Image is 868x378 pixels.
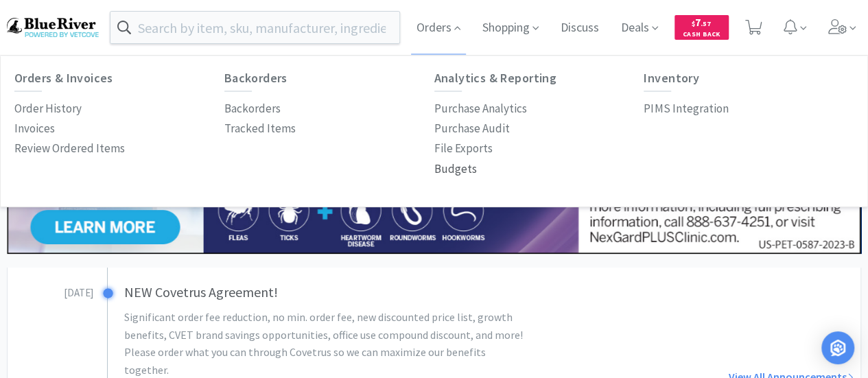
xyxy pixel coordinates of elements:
span: $ [692,19,695,28]
h6: Analytics & Reporting [434,71,644,85]
h6: Backorders [224,71,434,85]
p: File Exports [434,139,493,158]
img: b17b0d86f29542b49a2f66beb9ff811a.png [7,18,99,36]
a: Discuss [555,22,605,34]
a: $7.57Cash Back [675,9,729,46]
a: Backorders [224,99,281,119]
span: Cash Back [683,31,720,40]
p: Tracked Items [224,119,296,138]
a: Purchase Audit [434,119,510,139]
span: . 57 [701,19,711,28]
a: Tracked Items [224,119,296,139]
a: Budgets [434,159,477,179]
div: Open Intercom Messenger [821,331,854,364]
p: Budgets [434,160,477,178]
a: Purchase Analytics [434,99,527,119]
p: Backorders [224,99,281,118]
h6: Inventory [644,71,854,85]
a: Invoices [14,119,55,139]
span: 7 [692,16,711,29]
a: Review Ordered Items [14,139,125,158]
p: PIMS Integration [644,99,728,118]
a: File Exports [434,139,493,158]
h3: [DATE] [8,281,93,301]
p: Purchase Analytics [434,99,527,118]
a: PIMS Integration [644,99,728,119]
a: Order History [14,99,82,119]
h3: NEW Covetrus Agreement! [124,281,576,303]
p: Review Ordered Items [14,139,125,158]
p: Purchase Audit [434,119,510,138]
input: Search by item, sku, manufacturer, ingredient, size... [110,12,399,43]
h6: Orders & Invoices [14,71,224,85]
p: Order History [14,99,82,118]
p: Invoices [14,119,55,138]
